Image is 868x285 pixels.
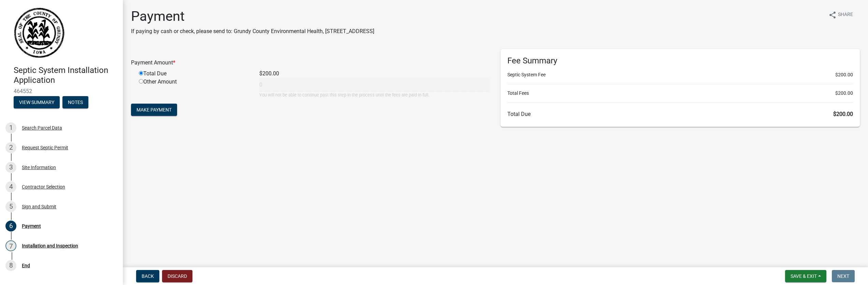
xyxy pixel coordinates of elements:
[62,96,88,108] button: Notes
[5,240,16,251] div: 7
[162,270,192,282] button: Discard
[507,111,853,117] h6: Total Due
[5,162,16,173] div: 3
[5,181,16,192] div: 4
[22,184,65,189] div: Contractor Selection
[14,65,117,85] h4: Septic System Installation Application
[5,260,16,271] div: 8
[22,243,78,248] div: Installation and Inspection
[14,88,109,94] span: 464552
[126,59,495,67] div: Payment Amount
[22,224,41,228] div: Payment
[22,125,62,130] div: Search Parcel Data
[507,90,853,97] li: Total Fees
[131,8,374,25] h1: Payment
[22,165,56,170] div: Site Information
[131,104,177,116] button: Make Payment
[5,221,16,231] div: 6
[5,201,16,212] div: 5
[136,270,159,282] button: Back
[835,90,853,97] span: $200.00
[136,107,172,112] span: Make Payment
[134,70,254,78] div: Total Due
[823,8,858,21] button: shareShare
[5,142,16,153] div: 2
[131,27,374,35] p: If paying by cash or check, please send to: Grundy County Environmental Health, [STREET_ADDRESS]
[14,100,60,105] wm-modal-confirm: Summary
[134,78,254,98] div: Other Amount
[254,70,495,78] div: $200.00
[22,263,30,268] div: End
[838,11,853,19] span: Share
[835,71,853,78] span: $200.00
[832,270,855,282] button: Next
[22,145,68,150] div: Request Septic Permit
[837,273,849,279] span: Next
[14,96,60,108] button: View Summary
[14,7,65,58] img: Grundy County, Iowa
[828,11,837,19] i: share
[5,122,16,133] div: 1
[833,111,853,117] span: $200.00
[791,273,817,279] span: Save & Exit
[507,56,853,66] h6: Fee Summary
[142,273,154,279] span: Back
[785,270,826,282] button: Save & Exit
[22,204,56,209] div: Sign and Submit
[507,71,853,78] li: Septic System Fee
[62,100,88,105] wm-modal-confirm: Notes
